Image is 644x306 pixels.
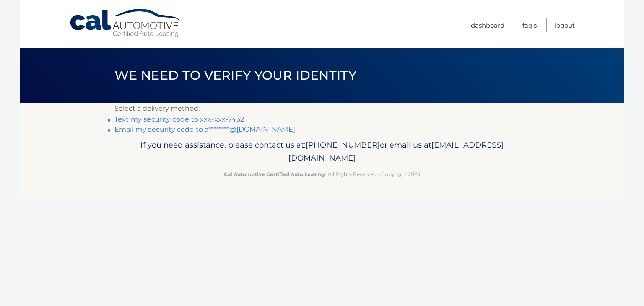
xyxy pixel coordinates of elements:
[114,115,244,123] a: Text my security code to xxx-xxx-7432
[69,8,182,38] a: Cal Automotive
[471,18,504,32] a: Dashboard
[114,125,295,133] a: Email my security code to a********@[DOMAIN_NAME]
[120,170,524,179] p: - All Rights Reserved - Copyright 2025
[114,67,356,83] span: We need to verify your identity
[114,103,530,114] p: Select a delivery method:
[555,18,575,32] a: Logout
[522,18,537,32] a: FAQ's
[120,138,524,165] p: If you need assistance, please contact us at: or email us at
[306,140,380,150] span: [PHONE_NUMBER]
[224,171,325,177] strong: Cal Automotive Certified Auto Leasing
